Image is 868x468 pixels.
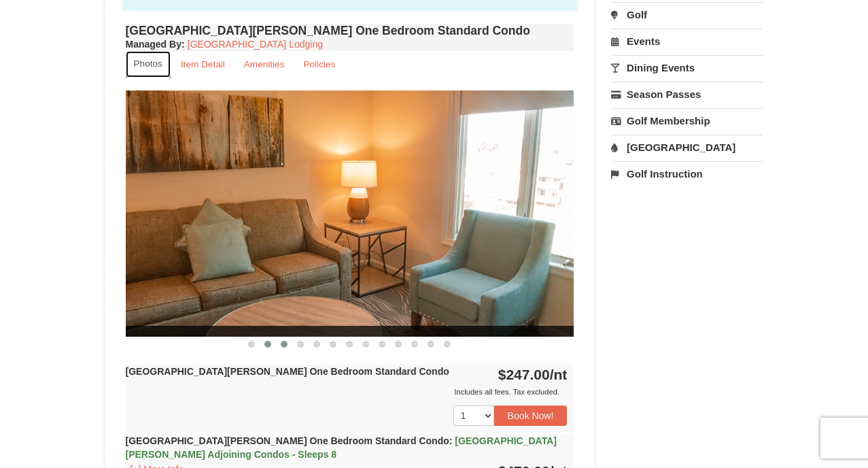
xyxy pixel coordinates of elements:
[126,51,171,78] a: Photos
[126,366,449,377] strong: [GEOGRAPHIC_DATA][PERSON_NAME] One Bedroom Standard Condo
[494,405,568,426] button: Book Now!
[134,58,162,69] small: Photos
[235,51,294,78] a: Amenities
[611,55,763,80] a: Dining Events
[126,39,185,50] strong: :
[611,108,763,133] a: Golf Membership
[550,367,568,382] span: /nt
[126,435,557,460] strong: [GEOGRAPHIC_DATA][PERSON_NAME] One Bedroom Standard Condo
[449,435,453,446] span: :
[172,51,234,78] a: Item Detail
[611,135,763,160] a: [GEOGRAPHIC_DATA]
[126,385,568,399] div: Includes all fees. Tax excluded.
[611,82,763,107] a: Season Passes
[188,39,323,50] a: [GEOGRAPHIC_DATA] Lodging
[611,29,763,54] a: Events
[244,59,285,69] small: Amenities
[611,2,763,27] a: Golf
[498,367,568,382] strong: $247.00
[181,59,225,69] small: Item Detail
[126,24,574,37] h4: [GEOGRAPHIC_DATA][PERSON_NAME] One Bedroom Standard Condo
[126,90,574,336] img: 18876286-190-c668afff.jpg
[126,39,181,50] span: Managed By
[303,59,335,69] small: Policies
[611,161,763,186] a: Golf Instruction
[294,51,344,78] a: Policies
